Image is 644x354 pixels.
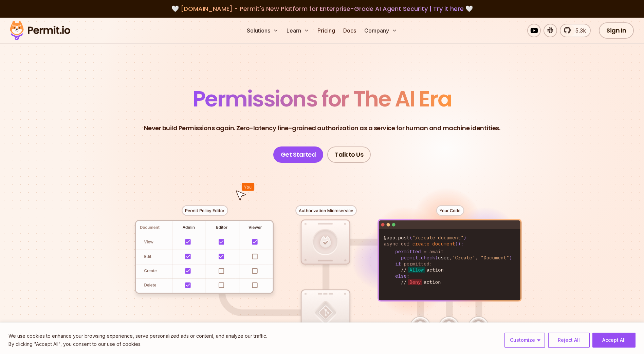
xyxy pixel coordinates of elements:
p: We use cookies to enhance your browsing experience, serve personalized ads or content, and analyz... [8,332,267,340]
p: Never build Permissions again. Zero-latency fine-grained authorization as a service for human and... [144,123,500,133]
button: Learn [284,24,312,37]
a: Pricing [315,24,338,37]
a: Docs [341,24,359,37]
button: Customize [504,333,545,348]
button: Company [362,24,400,37]
button: Accept All [592,333,636,348]
button: Solutions [244,24,281,37]
a: Sign In [599,22,634,39]
img: Permit logo [7,19,73,42]
span: Permissions for The AI Era [193,84,452,114]
span: [DOMAIN_NAME] - Permit's New Platform for Enterprise-Grade AI Agent Security | [181,4,464,13]
a: 5.3k [560,24,591,37]
a: Get Started [273,146,324,163]
p: By clicking "Accept All", you consent to our use of cookies. [8,340,267,348]
a: Try it here [433,4,464,13]
div: 🤍 🤍 [16,4,628,14]
button: Reject All [548,333,590,348]
span: 5.3k [571,26,586,35]
a: Talk to Us [327,146,371,163]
